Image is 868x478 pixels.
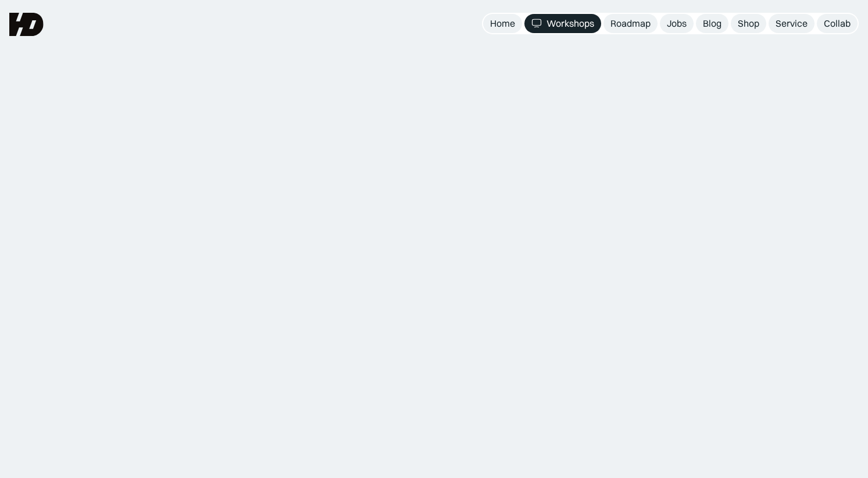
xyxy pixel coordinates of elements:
[769,14,815,33] a: Service
[483,14,522,33] a: Home
[610,17,651,30] div: Roadmap
[603,14,658,33] a: Roadmap
[660,14,694,33] a: Jobs
[696,14,728,33] a: Blog
[667,17,687,30] div: Jobs
[731,14,766,33] a: Shop
[776,17,808,30] div: Service
[490,17,515,30] div: Home
[817,14,858,33] a: Collab
[546,17,594,30] div: Workshops
[703,17,721,30] div: Blog
[824,17,851,30] div: Collab
[738,17,759,30] div: Shop
[524,14,601,33] a: Workshops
